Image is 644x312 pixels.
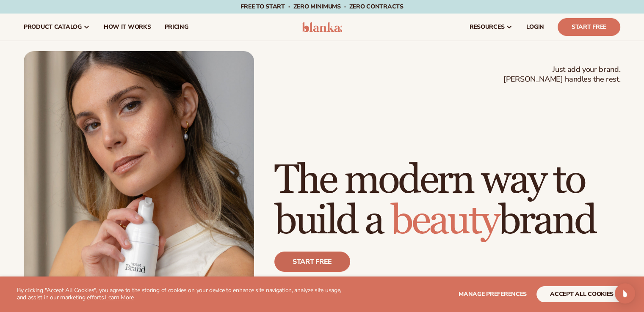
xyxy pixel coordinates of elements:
[17,14,97,41] a: product catalog
[459,290,527,298] span: Manage preferences
[17,287,351,301] p: By clicking "Accept All Cookies", you agree to the storing of cookies on your device to enhance s...
[558,18,620,36] a: Start Free
[302,22,342,32] img: logo
[459,286,527,302] button: Manage preferences
[526,24,544,30] span: LOGIN
[274,160,620,241] h1: The modern way to build a brand
[24,24,82,30] span: product catalog
[158,14,195,41] a: pricing
[240,3,403,11] span: Free to start · ZERO minimums · ZERO contracts
[536,286,627,302] button: accept all cookies
[97,14,158,41] a: How It Works
[105,293,134,301] a: Learn More
[503,65,620,85] span: Just add your brand. [PERSON_NAME] handles the rest.
[470,24,504,30] span: resources
[463,14,520,41] a: resources
[520,14,551,41] a: LOGIN
[615,283,635,304] div: Open Intercom Messenger
[164,24,188,30] span: pricing
[104,24,151,30] span: How It Works
[391,196,498,246] span: beauty
[274,252,350,272] a: Start free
